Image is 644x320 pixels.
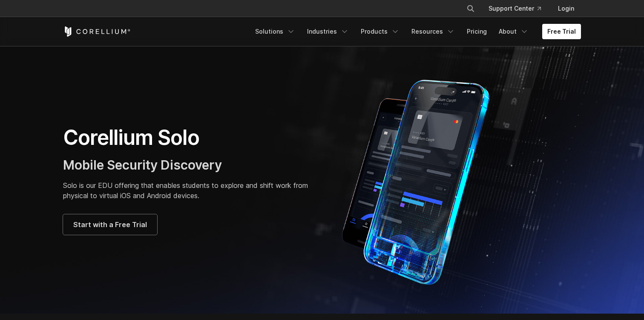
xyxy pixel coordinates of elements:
h1: Corellium Solo [63,125,313,150]
button: Search [463,1,478,16]
a: Industries [302,24,354,39]
a: Resources [406,24,460,39]
a: Solutions [250,24,300,39]
span: Start with a Free Trial [73,219,147,230]
a: Support Center [482,1,548,16]
img: Corellium Solo for mobile app security solutions [331,73,514,286]
a: Pricing [462,24,492,39]
div: Navigation Menu [456,1,581,16]
p: Solo is our EDU offering that enables students to explore and shift work from physical to virtual... [63,180,313,201]
a: Corellium Home [63,26,131,37]
span: Mobile Security Discovery [63,157,222,173]
a: Free Trial [542,24,581,39]
a: About [494,24,534,39]
a: Start with a Free Trial [63,214,157,235]
a: Login [551,1,581,16]
a: Products [356,24,405,39]
div: Navigation Menu [250,24,581,39]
